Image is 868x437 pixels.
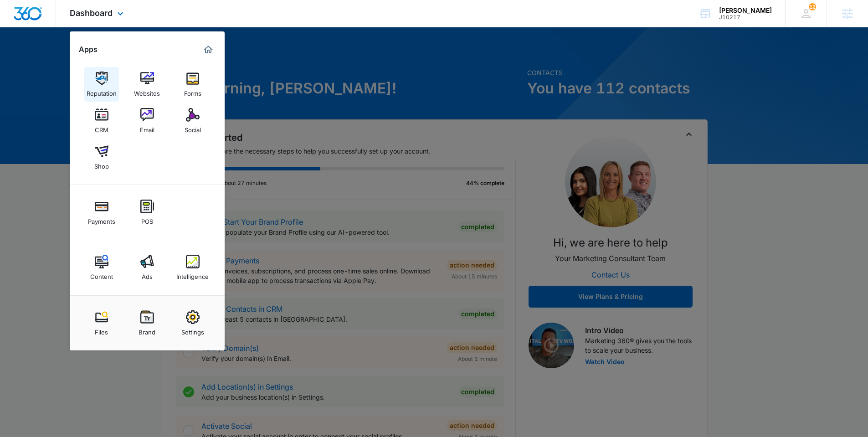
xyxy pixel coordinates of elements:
[141,213,153,225] div: POS
[719,7,772,14] div: account name
[809,3,816,10] span: 12
[84,195,119,230] a: Payments
[95,122,108,134] div: CRM
[87,85,117,97] div: Reputation
[130,195,164,230] a: POS
[184,85,201,97] div: Forms
[181,324,204,336] div: Settings
[84,250,119,285] a: Content
[719,14,772,21] div: account id
[140,122,154,134] div: Email
[175,103,210,138] a: Social
[175,67,210,102] a: Forms
[95,324,108,336] div: Files
[70,8,113,18] span: Dashboard
[130,103,164,138] a: Email
[175,306,210,340] a: Settings
[84,67,119,102] a: Reputation
[176,268,209,280] div: Intelligence
[130,250,164,285] a: Ads
[185,122,201,134] div: Social
[130,306,164,340] a: Brand
[130,67,164,102] a: Websites
[84,140,119,175] a: Shop
[84,103,119,138] a: CRM
[201,42,216,57] a: Marketing 360® Dashboard
[88,213,115,225] div: Payments
[84,306,119,340] a: Files
[175,250,210,285] a: Intelligence
[142,268,153,280] div: Ads
[139,324,155,336] div: Brand
[79,45,98,54] h2: Apps
[90,268,113,280] div: Content
[134,85,160,97] div: Websites
[809,3,816,10] div: notifications count
[94,158,109,170] div: Shop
